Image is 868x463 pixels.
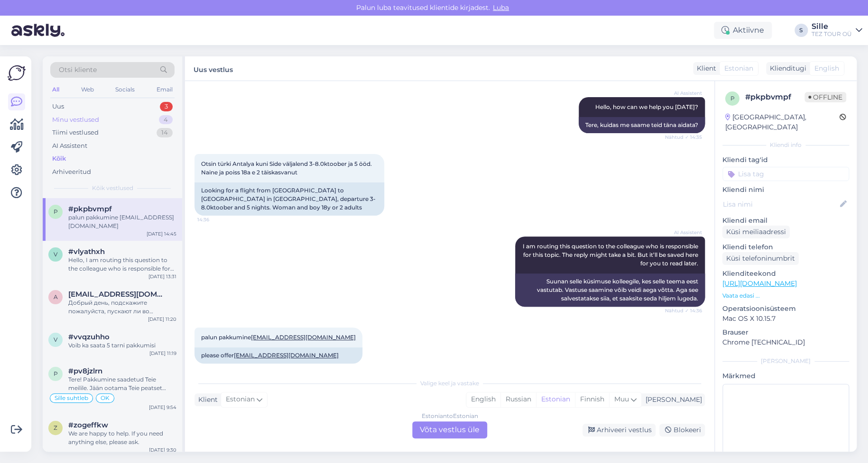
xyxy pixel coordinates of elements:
[804,92,846,102] span: Offline
[68,299,176,316] div: Добрый день, подскажите пожалуйста, пускают ли во [GEOGRAPHIC_DATA] и выдают ли визу человеку без...
[54,293,58,300] span: a
[812,30,852,38] div: TEZ TOUR OÜ
[722,242,849,252] p: Kliendi telefon
[722,155,849,165] p: Kliendi tag'id
[812,23,862,38] a: SilleTEZ TOUR OÜ
[113,83,137,96] div: Socials
[722,226,790,238] div: Küsi meiliaadressi
[725,112,840,132] div: [GEOGRAPHIC_DATA], [GEOGRAPHIC_DATA]
[68,213,176,230] div: palun pakkumine [EMAIL_ADDRESS][DOMAIN_NAME]
[54,424,57,431] span: z
[194,347,362,363] div: please offer
[693,64,716,73] div: Klient
[68,290,167,299] span: alina094@bk.ru
[101,395,110,401] span: OK
[159,115,173,125] div: 4
[722,279,797,288] a: [URL][DOMAIN_NAME]
[745,91,804,103] div: # pkpbvmpf
[500,392,536,407] div: Russian
[722,371,849,381] p: Märkmed
[515,273,705,307] div: Suunan selle küsimuse kolleegile, kes selle teema eest vastutab. Vastuse saamine võib veidi aega ...
[194,379,705,388] div: Valige keel ja vastake
[724,64,753,73] span: Estonian
[722,291,849,300] p: Vaata edasi ...
[68,333,110,341] span: #vvqzuhho
[50,83,61,96] div: All
[812,23,852,30] div: Sille
[68,341,176,350] div: Voib ka saata 5 tarni pakkumisi
[201,334,356,341] span: palun pakkumine
[722,304,849,314] p: Operatsioonisüsteem
[54,208,58,215] span: p
[766,64,806,73] div: Klienditugi
[54,336,57,343] span: v
[814,64,839,73] span: English
[54,370,58,377] span: p
[68,375,176,392] div: Tere! Pakkumine saadetud Teie meilile. Jään ootama Teie peatset vastust ja andmeid broneerimiseks...
[722,167,849,181] input: Lisa tag
[523,243,700,267] span: I am routing this question to the colleague who is responsible for this topic. The reply might ta...
[148,316,176,323] div: [DATE] 11:20
[234,352,339,359] a: [EMAIL_ADDRESS][DOMAIN_NAME]
[68,205,112,213] span: #pkpbvmpf
[666,229,702,236] span: AI Assistent
[68,256,176,273] div: Hello, I am routing this question to the colleague who is responsible for this topic. The reply m...
[52,128,99,137] div: Tiimi vestlused
[582,424,656,436] div: Arhiveeri vestlus
[68,247,105,256] span: #vlyathxh
[194,395,218,405] div: Klient
[579,117,705,133] div: Tere, kuidas me saame teid täna aidata?
[722,141,849,149] div: Kliendi info
[614,395,629,403] span: Muu
[722,252,799,265] div: Küsi telefoninumbrit
[147,230,176,237] div: [DATE] 14:45
[52,115,99,125] div: Minu vestlused
[536,392,575,407] div: Estonian
[194,182,384,216] div: Looking for a flight from [GEOGRAPHIC_DATA] to [GEOGRAPHIC_DATA] in [GEOGRAPHIC_DATA], departure ...
[722,185,849,195] p: Kliendi nimi
[251,334,356,341] a: [EMAIL_ADDRESS][DOMAIN_NAME]
[68,429,176,446] div: We are happy to help. If you need anything else, please ask.
[197,364,233,371] span: 14:45
[595,103,698,110] span: Hello, how can we help you [DATE]?
[722,337,849,347] p: Chrome [TECHNICAL_ID]
[55,395,88,401] span: Sille suhtleb
[666,90,702,97] span: AI Assistent
[490,3,512,12] span: Luba
[730,95,735,102] span: p
[722,357,849,365] div: [PERSON_NAME]
[8,64,26,82] img: Askly Logo
[149,350,176,357] div: [DATE] 11:19
[722,327,849,337] p: Brauser
[722,216,849,226] p: Kliendi email
[54,251,57,258] span: v
[412,421,487,438] div: Võta vestlus üle
[794,24,808,37] div: S
[79,83,96,96] div: Web
[52,154,66,163] div: Kõik
[52,102,64,111] div: Uus
[575,392,609,407] div: Finnish
[157,128,173,137] div: 14
[642,395,702,405] div: [PERSON_NAME]
[723,199,838,209] input: Lisa nimi
[52,167,91,177] div: Arhiveeritud
[68,421,108,429] span: #zogeffkw
[155,83,175,96] div: Email
[148,273,176,280] div: [DATE] 13:31
[92,184,133,192] span: Kõik vestlused
[466,392,500,407] div: English
[59,65,97,75] span: Otsi kliente
[722,269,849,279] p: Klienditeekond
[194,62,233,75] label: Uus vestlus
[722,314,849,324] p: Mac OS X 10.15.7
[149,404,176,411] div: [DATE] 9:54
[149,446,176,454] div: [DATE] 9:30
[201,160,373,176] span: Otsin türki Antalya kuni Side väljalend 3-8.0ktoober ja 5 ööd. Naine ja poiss 18a e 2 täiskasvanut
[422,412,478,420] div: Estonian to Estonian
[160,102,173,111] div: 3
[665,134,702,141] span: Nähtud ✓ 14:35
[714,22,772,39] div: Aktiivne
[659,424,705,436] div: Blokeeri
[665,307,702,314] span: Nähtud ✓ 14:36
